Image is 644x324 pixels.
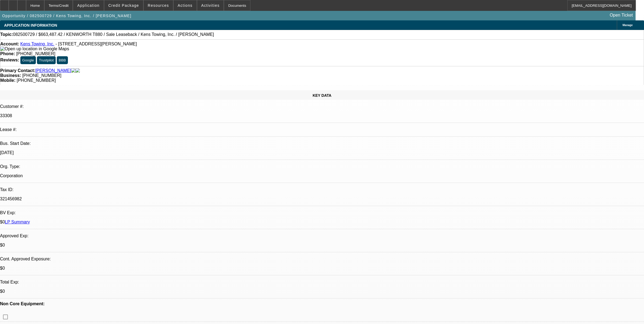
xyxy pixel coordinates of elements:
[623,24,633,27] span: Manage
[178,3,193,8] span: Actions
[71,68,76,73] img: facebook-icon.png
[2,14,131,18] span: Opportunity / 082500729 / Kens Towing, Inc. / [PERSON_NAME]
[174,0,197,11] button: Actions
[104,0,143,11] button: Credit Package
[201,3,220,8] span: Activities
[37,56,55,64] button: Trustpilot
[4,23,57,27] span: APPLICATION INFORMATION
[0,42,19,46] strong: Account:
[0,51,15,56] strong: Phone:
[608,11,635,20] a: Open Ticket
[0,58,19,62] strong: Reviews:
[76,68,80,73] img: linkedin-icon.png
[148,3,169,8] span: Resources
[0,46,69,51] img: Open up location in Google Maps
[5,220,30,224] a: LP Summary
[16,51,55,56] span: [PHONE_NUMBER]
[0,73,21,78] strong: Business:
[0,32,13,37] strong: Topic:
[108,3,139,8] span: Credit Package
[57,56,68,64] button: BBB
[55,42,137,46] span: - [STREET_ADDRESS][PERSON_NAME]
[22,73,61,78] span: [PHONE_NUMBER]
[144,0,173,11] button: Resources
[13,32,214,37] span: 082500729 / $663,487.42 / KENWORTH T880 / Sale Leaseback / Kens Towing, Inc. / [PERSON_NAME]
[0,68,35,73] strong: Primary Contact:
[20,42,54,46] a: Kens Towing, Inc.
[17,78,56,83] span: [PHONE_NUMBER]
[77,3,99,8] span: Application
[20,56,36,64] button: Google
[35,68,71,73] a: [PERSON_NAME]
[0,46,69,51] a: View Google Maps
[197,0,224,11] button: Activities
[0,78,15,83] strong: Mobile:
[313,93,331,98] span: KEY DATA
[73,0,103,11] button: Application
